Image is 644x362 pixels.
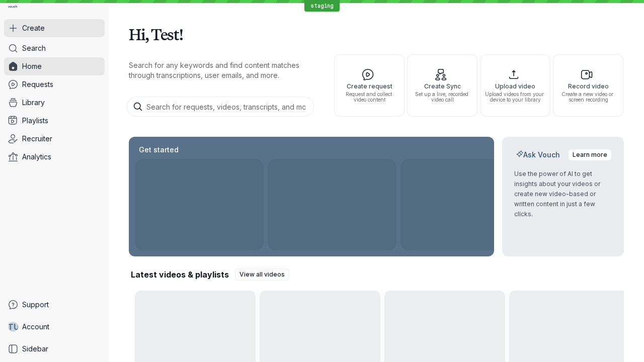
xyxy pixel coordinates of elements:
a: Playlists [4,112,105,130]
span: Create request [339,83,400,89]
a: TUAccount [4,318,105,336]
a: Support [4,296,105,314]
a: Analytics [4,148,105,166]
p: Search for any keywords and find content matches through transcriptions, user emails, and more. [129,60,316,80]
span: Request and collect video content [339,92,400,103]
button: Create SyncSet up a live, recorded video call [407,54,477,117]
span: Playlists [22,116,48,126]
a: Home [4,57,105,75]
span: Home [22,61,42,71]
h2: Ask Vouch [514,150,562,160]
span: Upload videos from your device to your library [485,92,546,103]
a: Sidebar [4,340,105,358]
button: Record videoCreate a new video or screen recording [553,54,623,117]
a: Search [4,39,105,57]
a: Go to homepage [4,4,21,11]
a: Recruiter [4,130,105,148]
span: Set up a live, recorded video call [412,92,473,103]
span: Record video [557,83,619,89]
button: Create [4,19,105,37]
h2: Latest videos & playlists [131,269,229,280]
span: Analytics [22,152,51,162]
input: Search for requests, videos, transcripts, and more... [127,97,314,117]
button: Create requestRequest and collect video content [334,54,405,117]
span: U [14,322,19,332]
p: Use the power of AI to get insights about your videos or create new video-based or written conten... [514,169,612,219]
span: T [8,322,14,332]
span: Support [22,300,49,310]
span: Upload video [485,83,546,89]
span: Create [22,23,45,33]
span: Recruiter [22,134,52,144]
span: Library [22,98,45,108]
span: Sidebar [22,344,48,354]
span: Create Sync [412,83,473,89]
a: Requests [4,75,105,94]
a: View all videos [235,268,289,281]
span: Account [22,322,49,332]
a: Library [4,94,105,112]
span: Create a new video or screen recording [557,92,619,103]
h2: Get started [137,145,181,155]
button: Upload videoUpload videos from your device to your library [480,54,550,117]
a: Learn more [568,149,612,161]
span: Requests [22,79,53,89]
span: Learn more [573,150,607,160]
span: Search [22,43,46,53]
span: View all videos [239,269,285,280]
h1: Hi, Test! [129,20,624,48]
